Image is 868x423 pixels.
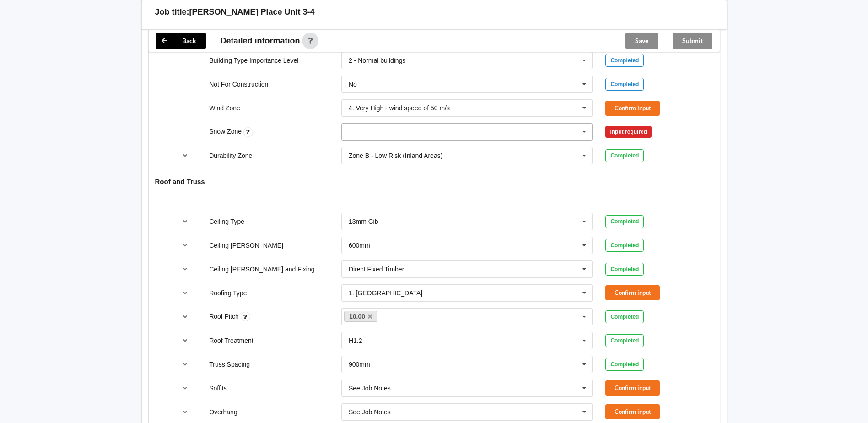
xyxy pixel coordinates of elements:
[209,218,244,225] label: Ceiling Type
[605,358,644,371] div: Completed
[209,289,247,297] label: Roofing Type
[156,33,206,49] button: Back
[209,361,250,368] label: Truss Spacing
[605,126,652,138] div: Input required
[349,361,370,368] div: 900mm
[349,57,406,64] div: 2 - Normal buildings
[176,285,194,301] button: reference-toggle
[605,54,644,67] div: Completed
[209,266,314,273] label: Ceiling [PERSON_NAME] and Fixing
[189,7,315,17] h3: [PERSON_NAME] Place Unit 3-4
[155,177,713,186] h4: Roof and Truss
[209,337,253,344] label: Roof Treatment
[605,404,660,419] button: Confirm input
[209,242,283,249] label: Ceiling [PERSON_NAME]
[605,285,660,300] button: Confirm input
[209,81,268,88] label: Not For Construction
[176,261,194,277] button: reference-toggle
[209,128,243,135] label: Snow Zone
[349,218,378,225] div: 13mm Gib
[349,385,391,391] div: See Job Notes
[605,263,644,276] div: Completed
[349,81,357,87] div: No
[349,409,391,415] div: See Job Notes
[209,408,237,416] label: Overhang
[605,380,660,396] button: Confirm input
[176,356,194,373] button: reference-toggle
[605,334,644,347] div: Completed
[155,7,189,17] h3: Job title:
[209,313,240,320] label: Roof Pitch
[605,215,644,228] div: Completed
[605,239,644,252] div: Completed
[176,147,194,164] button: reference-toggle
[349,242,370,249] div: 600mm
[349,152,442,159] div: Zone B - Low Risk (Inland Areas)
[605,310,644,323] div: Completed
[209,152,252,159] label: Durability Zone
[176,213,194,230] button: reference-toggle
[349,105,450,111] div: 4. Very High - wind speed of 50 m/s
[605,78,644,91] div: Completed
[176,237,194,254] button: reference-toggle
[176,404,194,420] button: reference-toggle
[605,101,660,116] button: Confirm input
[349,290,422,296] div: 1. [GEOGRAPHIC_DATA]
[176,332,194,349] button: reference-toggle
[176,380,194,396] button: reference-toggle
[349,337,362,344] div: H1.2
[176,309,194,325] button: reference-toggle
[209,57,298,64] label: Building Type Importance Level
[221,37,300,45] span: Detailed information
[344,311,378,322] a: 10.00
[605,149,644,162] div: Completed
[209,104,240,112] label: Wind Zone
[349,266,404,272] div: Direct Fixed Timber
[209,385,227,392] label: Soffits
